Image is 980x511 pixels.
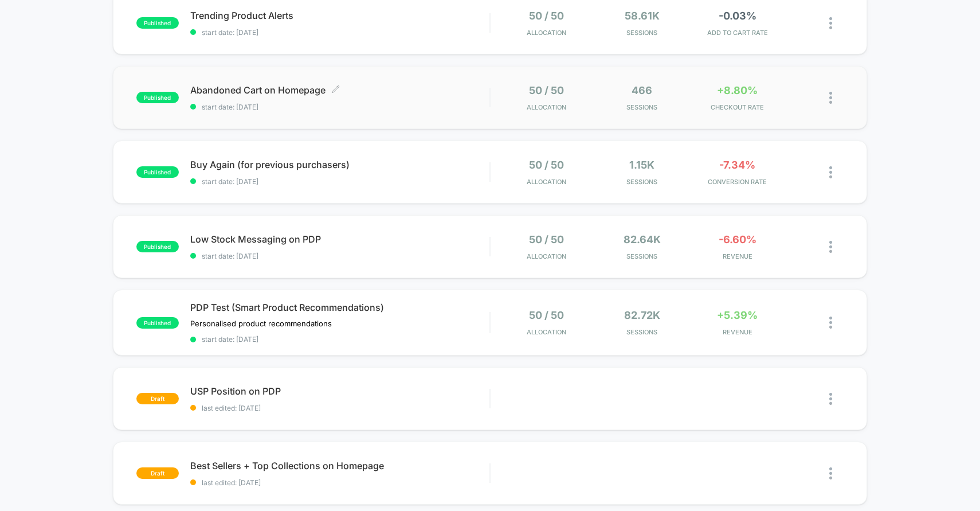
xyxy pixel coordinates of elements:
span: Personalised product recommendations [190,319,332,328]
span: 50 / 50 [529,309,564,321]
span: published [136,166,179,178]
span: 58.61k [625,10,660,22]
span: -6.60% [719,233,756,245]
span: Buy Again (for previous purchasers) [190,159,490,170]
span: CONVERSION RATE [692,178,782,186]
span: 50 / 50 [529,10,564,22]
span: 50 / 50 [529,84,564,96]
span: start date: [DATE] [190,103,490,111]
img: close [829,467,832,479]
span: Allocation [527,328,566,336]
span: 1.15k [629,159,654,171]
span: Sessions [597,29,687,37]
span: published [136,92,179,103]
span: CHECKOUT RATE [692,103,782,111]
span: draft [136,393,179,404]
span: published [136,317,179,329]
span: 82.64k [624,233,661,245]
span: USP Position on PDP [190,385,490,397]
span: Allocation [527,103,566,111]
span: start date: [DATE] [190,335,490,344]
span: start date: [DATE] [190,252,490,260]
span: Allocation [527,252,566,260]
img: close [829,393,832,405]
img: close [829,17,832,29]
span: +8.80% [717,84,758,96]
span: Abandoned Cart on Homepage [190,84,490,96]
span: REVENUE [692,252,782,260]
span: last edited: [DATE] [190,404,490,412]
span: Best Sellers + Top Collections on Homepage [190,460,490,471]
span: published [136,241,179,252]
span: published [136,17,179,29]
span: Sessions [597,328,687,336]
span: 50 / 50 [529,159,564,171]
img: close [829,241,832,253]
span: -7.34% [719,159,755,171]
span: start date: [DATE] [190,177,490,186]
span: REVENUE [692,328,782,336]
span: 466 [632,84,652,96]
span: PDP Test (Smart Product Recommendations) [190,302,490,313]
span: last edited: [DATE] [190,478,490,487]
span: Sessions [597,252,687,260]
span: -0.03% [719,10,756,22]
img: close [829,166,832,178]
span: draft [136,467,179,479]
span: Sessions [597,103,687,111]
span: Allocation [527,178,566,186]
span: start date: [DATE] [190,28,490,37]
span: Low Stock Messaging on PDP [190,233,490,245]
span: Allocation [527,29,566,37]
span: 82.72k [624,309,660,321]
span: +5.39% [717,309,758,321]
span: 50 / 50 [529,233,564,245]
span: Trending Product Alerts [190,10,490,21]
img: close [829,92,832,104]
span: Sessions [597,178,687,186]
img: close [829,317,832,329]
span: ADD TO CART RATE [692,29,782,37]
